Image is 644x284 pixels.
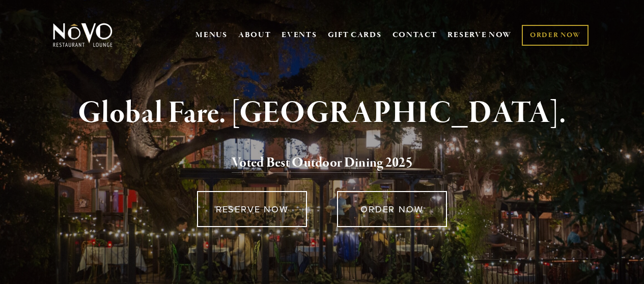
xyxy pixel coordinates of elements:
[51,22,115,48] img: Novo Restaurant &amp; Lounge
[447,25,512,45] a: RESERVE NOW
[195,30,228,40] a: MENUS
[197,191,307,227] a: RESERVE NOW
[67,152,577,174] h2: 5
[337,191,447,227] a: ORDER NOW
[328,25,382,45] a: GIFT CARDS
[232,154,406,173] a: Voted Best Outdoor Dining 202
[522,25,589,46] a: ORDER NOW
[78,94,566,133] strong: Global Fare. [GEOGRAPHIC_DATA].
[393,25,437,45] a: CONTACT
[282,30,317,40] a: EVENTS
[238,30,271,40] a: ABOUT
